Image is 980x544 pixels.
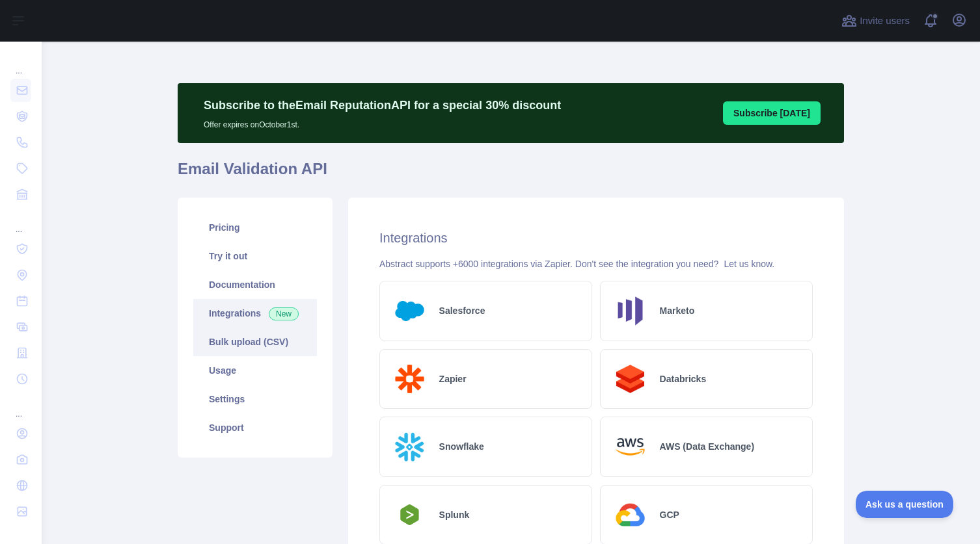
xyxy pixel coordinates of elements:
[204,96,561,114] p: Subscribe to the Email Reputation API for a special 30 % discount
[10,50,31,76] div: ...
[439,304,485,317] h2: Salesforce
[660,304,695,317] h2: Marketo
[204,114,561,130] p: Offer expires on October 1st.
[10,393,31,419] div: ...
[660,508,679,521] h2: GCP
[193,413,317,442] a: Support
[860,14,910,29] span: Invite users
[390,500,429,529] img: Logo
[10,209,31,235] div: ...
[379,229,813,247] h2: Integrations
[611,496,649,534] img: Logo
[379,257,813,270] div: Abstract supports +6000 integrations via Zapier. Don't see the integration you need?
[611,292,649,330] img: Logo
[611,360,649,398] img: Logo
[439,508,470,521] h2: Splunk
[390,360,429,398] img: Logo
[193,270,317,299] a: Documentation
[193,299,317,328] a: Integrations New
[724,259,774,269] a: Let us know.
[660,440,754,453] h2: AWS (Data Exchange)
[193,213,317,242] a: Pricing
[660,372,707,385] h2: Databricks
[723,101,821,125] button: Subscribe [DATE]
[439,372,467,385] h2: Zapier
[193,242,317,270] a: Try it out
[839,10,912,31] button: Invite users
[193,356,317,385] a: Usage
[390,428,429,466] img: Logo
[856,491,954,518] iframe: Toggle Customer Support
[193,328,317,356] a: Bulk upload (CSV)
[439,440,484,453] h2: Snowflake
[193,385,317,413] a: Settings
[390,292,429,330] img: Logo
[269,307,299,320] span: New
[178,159,844,190] h1: Email Validation API
[611,428,649,466] img: Logo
